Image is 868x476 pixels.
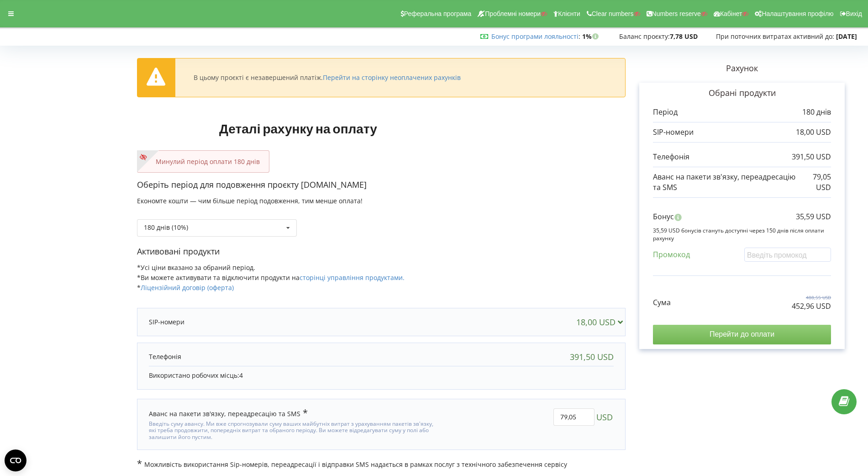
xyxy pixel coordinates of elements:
[762,10,833,17] span: Налаштування профілю
[582,32,601,41] strong: 1%
[720,10,742,17] span: Кабінет
[652,10,701,17] span: Numbers reserve
[491,32,579,41] a: Бонус програми лояльності
[5,450,26,471] button: Open CMP widget
[558,10,580,17] span: Клієнти
[846,10,862,17] span: Вихід
[836,32,857,41] strong: [DATE]
[592,10,634,17] span: Clear numbers
[619,32,670,41] span: Баланс проєкту:
[404,10,472,17] span: Реферальна програма
[670,32,698,41] strong: 7,78 USD
[137,459,626,469] p: Можливість використання Sip-номерів, переадресації і відправки SMS надається в рамках послуг з те...
[485,10,541,17] span: Проблемні номери
[491,32,580,41] span: :
[716,32,834,41] span: При поточних витратах активний до:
